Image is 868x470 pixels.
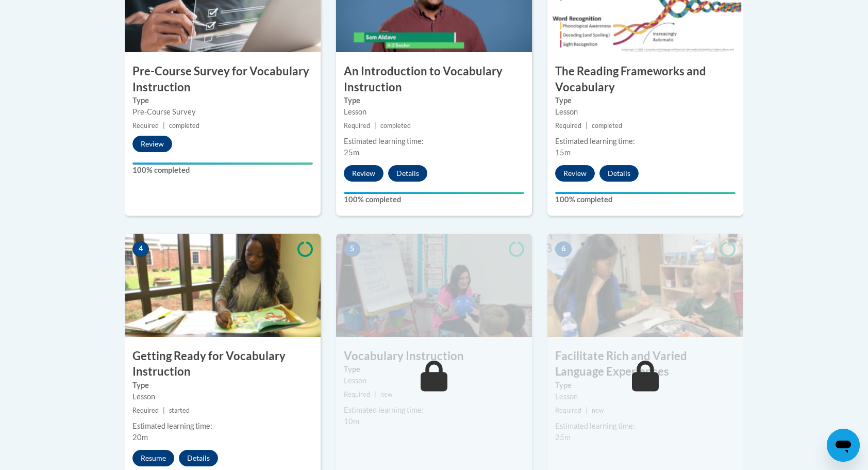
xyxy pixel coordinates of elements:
[374,122,376,129] span: |
[555,241,572,257] span: 6
[547,234,743,337] img: Course Image
[388,165,427,182] button: Details
[555,433,571,442] span: 25m
[380,122,411,129] span: completed
[555,122,581,129] span: Required
[555,407,581,414] span: Required
[132,165,313,176] label: 100% completed
[336,348,532,364] h3: Vocabulary Instruction
[132,420,313,432] div: Estimated learning time:
[374,391,376,398] span: |
[132,391,313,402] div: Lesson
[132,95,313,106] label: Type
[125,234,321,337] img: Course Image
[125,63,321,95] h3: Pre-Course Survey for Vocabulary Instruction
[555,192,736,194] div: Your progress
[132,241,149,257] span: 4
[586,122,588,129] span: |
[555,136,736,147] div: Estimated learning time:
[344,95,524,106] label: Type
[555,380,736,391] label: Type
[555,391,736,402] div: Lesson
[132,163,313,165] div: Your progress
[344,106,524,118] div: Lesson
[344,194,524,205] label: 100% completed
[132,380,313,391] label: Type
[132,450,174,466] button: Resume
[179,450,218,466] button: Details
[592,122,622,129] span: completed
[344,364,524,375] label: Type
[586,407,588,414] span: |
[344,391,370,398] span: Required
[344,165,383,182] button: Review
[132,136,172,152] button: Review
[344,417,359,426] span: 10m
[344,148,359,157] span: 25m
[555,95,736,106] label: Type
[547,348,743,380] h3: Facilitate Rich and Varied Language Experiences
[169,122,199,129] span: completed
[344,136,524,147] div: Estimated learning time:
[163,407,165,414] span: |
[132,122,159,129] span: Required
[132,433,148,442] span: 20m
[344,241,360,257] span: 5
[827,429,860,462] iframe: Button to launch messaging window
[555,148,571,157] span: 15m
[380,391,393,398] span: new
[336,234,532,337] img: Course Image
[547,63,743,95] h3: The Reading Frameworks and Vocabulary
[599,165,639,182] button: Details
[344,404,524,416] div: Estimated learning time:
[169,407,190,414] span: started
[344,192,524,194] div: Your progress
[344,122,370,129] span: Required
[555,420,736,432] div: Estimated learning time:
[344,375,524,386] div: Lesson
[555,165,595,182] button: Review
[132,106,313,118] div: Pre-Course Survey
[592,407,604,414] span: new
[555,194,736,205] label: 100% completed
[336,63,532,95] h3: An Introduction to Vocabulary Instruction
[555,106,736,118] div: Lesson
[132,407,159,414] span: Required
[163,122,165,129] span: |
[125,348,321,380] h3: Getting Ready for Vocabulary Instruction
